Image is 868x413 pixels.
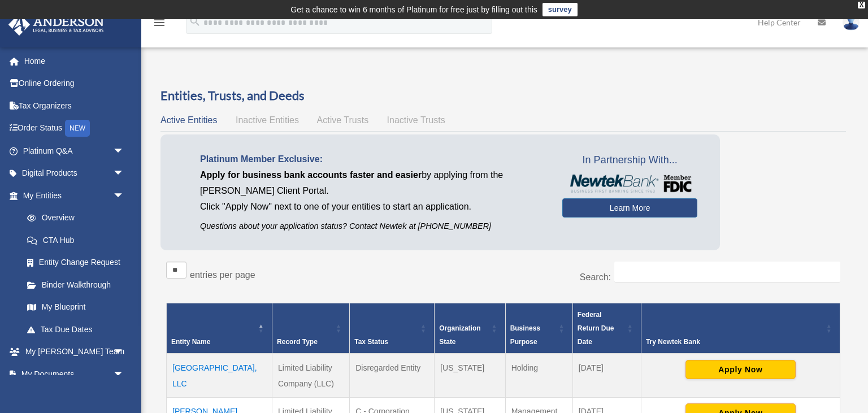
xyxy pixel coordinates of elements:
[8,117,141,140] a: Order StatusNEW
[272,303,350,354] th: Record Type: Activate to sort
[646,335,823,349] div: Try Newtek Bank
[277,338,318,346] span: Record Type
[16,229,136,251] a: CTA Hub
[167,303,272,354] th: Entity Name: Activate to invert sorting
[439,324,480,346] span: Organization State
[8,50,141,72] a: Home
[153,20,166,29] a: menu
[8,140,141,162] a: Platinum Q&Aarrow_drop_down
[435,354,505,398] td: [US_STATE]
[200,170,422,180] span: Apply for business bank accounts faster and easier
[113,341,136,364] span: arrow_drop_down
[8,162,141,185] a: Digital Productsarrow_drop_down
[16,251,136,274] a: Entity Change Request
[8,184,136,207] a: My Entitiesarrow_drop_down
[317,115,369,125] span: Active Trusts
[572,354,641,398] td: [DATE]
[510,324,540,346] span: Business Purpose
[5,14,107,36] img: Anderson Advisors Platinum Portal
[290,3,537,16] div: Get a chance to win 6 months of Platinum for free just by filling out this
[167,354,272,398] td: [GEOGRAPHIC_DATA], LLC
[113,162,136,185] span: arrow_drop_down
[113,140,136,163] span: arrow_drop_down
[858,2,865,8] div: close
[354,338,388,346] span: Tax Status
[572,303,641,354] th: Federal Return Due Date: Activate to sort
[153,16,166,29] i: menu
[16,318,136,341] a: Tax Due Dates
[562,151,697,169] span: In Partnership With...
[160,115,217,125] span: Active Entities
[641,303,840,354] th: Try Newtek Bank : Activate to sort
[350,354,435,398] td: Disregarded Entity
[505,303,572,354] th: Business Purpose: Activate to sort
[542,3,578,16] a: survey
[171,338,210,346] span: Entity Name
[272,354,350,398] td: Limited Liability Company (LLC)
[200,199,545,215] p: Click "Apply Now" next to one of your entities to start an application.
[200,219,545,233] p: Questions about your application status? Contact Newtek at [PHONE_NUMBER]
[236,115,299,125] span: Inactive Entities
[113,184,136,207] span: arrow_drop_down
[8,341,141,363] a: My [PERSON_NAME] Teamarrow_drop_down
[189,15,201,28] i: search
[190,270,255,280] label: entries per page
[8,72,141,95] a: Online Ordering
[16,207,130,229] a: Overview
[387,115,445,125] span: Inactive Trusts
[562,198,697,218] a: Learn More
[578,311,614,346] span: Federal Return Due Date
[16,296,136,319] a: My Blueprint
[113,363,136,386] span: arrow_drop_down
[580,272,611,282] label: Search:
[8,94,141,117] a: Tax Organizers
[350,303,435,354] th: Tax Status: Activate to sort
[160,87,846,105] h3: Entities, Trusts, and Deeds
[200,167,545,199] p: by applying from the [PERSON_NAME] Client Portal.
[65,120,90,137] div: NEW
[200,151,545,167] p: Platinum Member Exclusive:
[568,175,692,193] img: NewtekBankLogoSM.png
[435,303,505,354] th: Organization State: Activate to sort
[16,273,136,296] a: Binder Walkthrough
[8,363,141,385] a: My Documentsarrow_drop_down
[685,360,796,379] button: Apply Now
[505,354,572,398] td: Holding
[843,14,860,31] img: User Pic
